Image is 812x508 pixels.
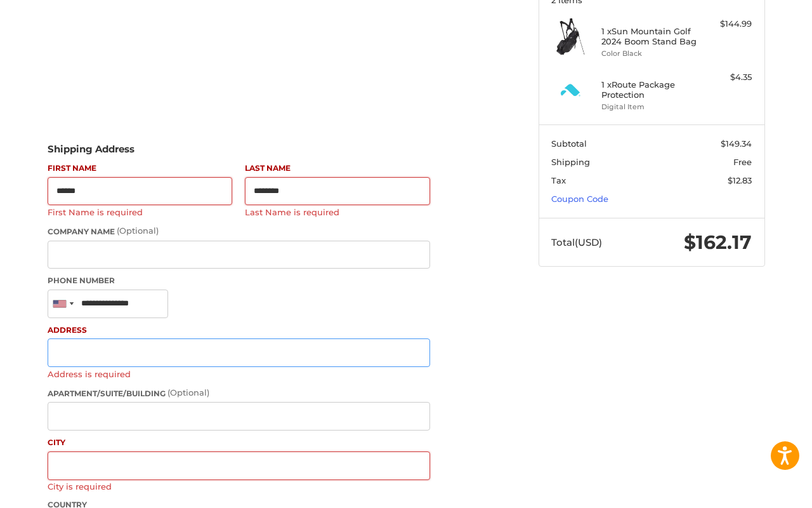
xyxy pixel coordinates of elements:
small: (Optional) [117,225,159,236]
label: Address [48,324,430,336]
li: Digital Item [601,102,698,112]
span: Free [733,157,752,167]
small: (Optional) [167,387,209,398]
span: Tax [551,175,566,185]
label: City [48,437,430,448]
span: Total (USD) [551,236,602,248]
span: $12.83 [728,175,752,185]
li: Color Black [601,48,698,59]
h4: 1 x Sun Mountain Golf 2024 Boom Stand Bag [601,26,698,47]
label: Company Name [48,225,430,237]
div: United States: +1 [48,290,77,317]
label: Address is required [48,369,430,379]
label: City is required [48,481,430,491]
label: Last Name is required [245,207,430,217]
label: First Name is required [48,207,233,217]
label: Phone Number [48,275,430,286]
label: Apartment/Suite/Building [48,387,430,399]
span: $162.17 [684,231,752,254]
div: $4.35 [702,71,752,84]
label: Last Name [245,163,430,174]
legend: Shipping Address [48,142,134,163]
span: Shipping [551,157,590,167]
div: $144.99 [702,18,752,30]
h4: 1 x Route Package Protection [601,79,698,100]
a: Coupon Code [551,194,608,204]
label: First Name [48,163,233,174]
span: $149.34 [721,138,752,149]
span: Subtotal [551,138,587,149]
